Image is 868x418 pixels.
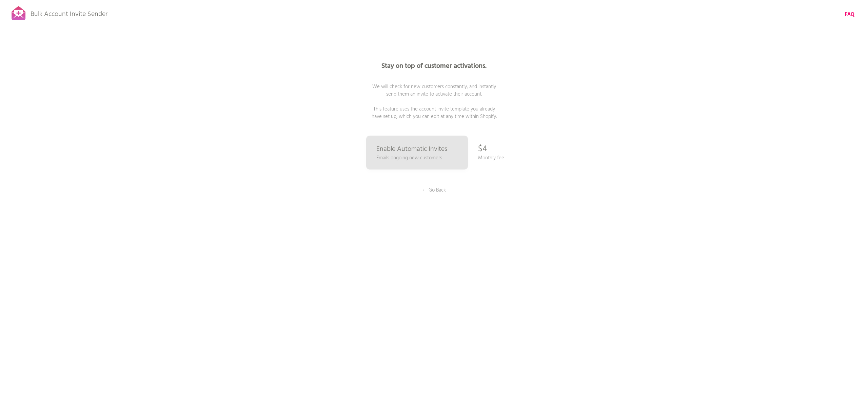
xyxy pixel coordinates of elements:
b: Stay on top of customer activations. [381,61,487,72]
span: We will check for new customers constantly, and instantly send them an invite to activate their a... [372,83,497,121]
a: Enable Automatic Invites Emails ongoing new customers [366,136,468,170]
p: Monthly fee [478,154,504,162]
p: Emails ongoing new customers [376,154,442,162]
p: $4 [478,139,487,159]
p: Enable Automatic Invites [376,146,447,153]
a: FAQ [845,11,854,18]
b: FAQ [845,11,854,19]
p: ← Go Back [409,186,459,194]
p: Bulk Account Invite Sender [31,4,107,21]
